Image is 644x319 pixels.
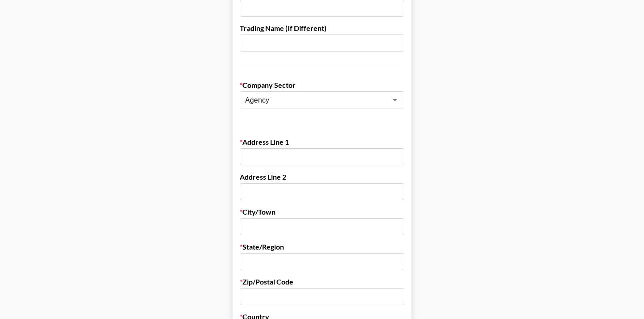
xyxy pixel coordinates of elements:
label: Trading Name (If Different) [240,24,404,33]
button: Open [389,94,401,106]
label: Company Sector [240,81,404,90]
keeper-lock: Open Keeper Popup [388,151,399,162]
label: Zip/Postal Code [240,277,404,286]
label: State/Region [240,242,404,251]
label: Address Line 2 [240,172,404,181]
label: Address Line 1 [240,138,404,147]
label: City/Town [240,207,404,216]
